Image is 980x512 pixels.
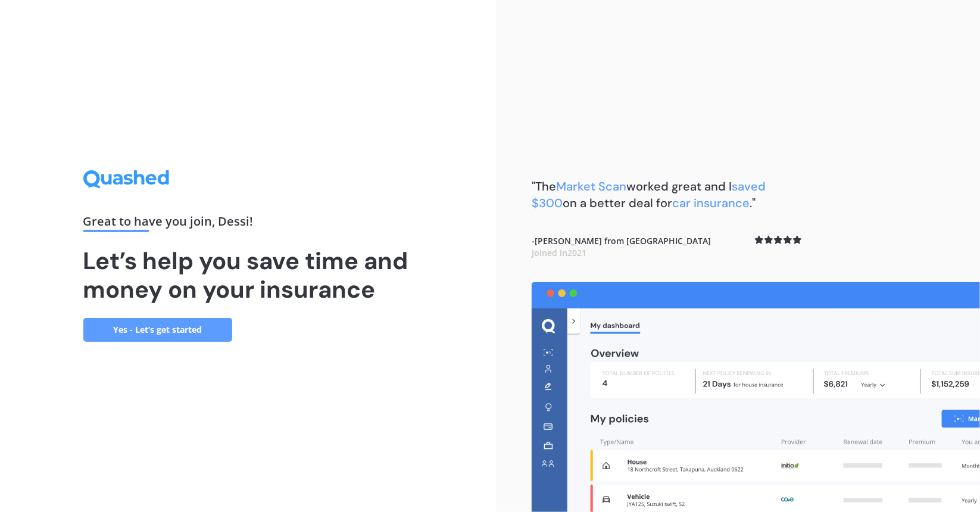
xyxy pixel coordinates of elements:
div: Great to have you join , Dessi ! [83,216,413,232]
span: Market Scan [556,179,626,194]
h1: Let’s help you save time and money on your insurance [83,246,413,304]
span: saved $300 [532,179,766,211]
b: - [PERSON_NAME] from [GEOGRAPHIC_DATA] [532,235,711,258]
span: car insurance [672,195,750,211]
span: Joined in 2021 [532,247,586,258]
a: Yes - Let’s get started [83,318,232,342]
b: "The worked great and I on a better deal for ." [532,179,766,211]
img: dashboard.webp [532,282,980,512]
